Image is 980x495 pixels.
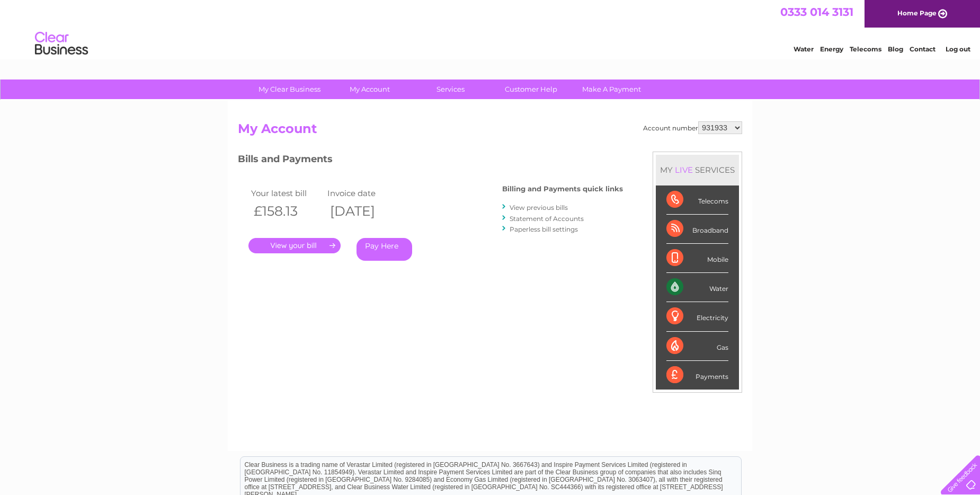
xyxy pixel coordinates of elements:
[666,302,728,331] div: Electricity
[34,28,88,60] img: logo.png
[487,79,575,99] a: Customer Help
[794,45,814,53] a: Water
[502,185,623,193] h4: Billing and Payments quick links
[656,155,739,185] div: MY SERVICES
[246,79,333,99] a: My Clear Business
[238,152,623,170] h3: Bills and Payments
[643,121,742,134] div: Account number
[946,45,970,53] a: Log out
[325,200,401,222] th: [DATE]
[666,361,728,390] div: Payments
[238,121,742,142] h2: My Account
[888,45,903,53] a: Blog
[910,45,936,53] a: Contact
[240,6,741,51] div: Clear Business is a trading name of Verastar Limited (registered in [GEOGRAPHIC_DATA] No. 3667643...
[820,45,843,53] a: Energy
[850,45,881,53] a: Telecoms
[666,273,728,302] div: Water
[666,185,728,215] div: Telecoms
[248,200,325,222] th: £158.13
[666,244,728,273] div: Mobile
[325,186,401,200] td: Invoice date
[780,5,853,19] a: 0333 014 3131
[510,215,584,223] a: Statement of Accounts
[568,79,655,99] a: Make A Payment
[666,332,728,361] div: Gas
[666,215,728,244] div: Broadband
[510,204,568,211] a: View previous bills
[326,79,414,99] a: My Account
[248,186,325,200] td: Your latest bill
[248,238,341,253] a: .
[510,225,578,233] a: Paperless bill settings
[407,79,494,99] a: Services
[357,238,412,261] a: Pay Here
[673,165,695,175] div: LIVE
